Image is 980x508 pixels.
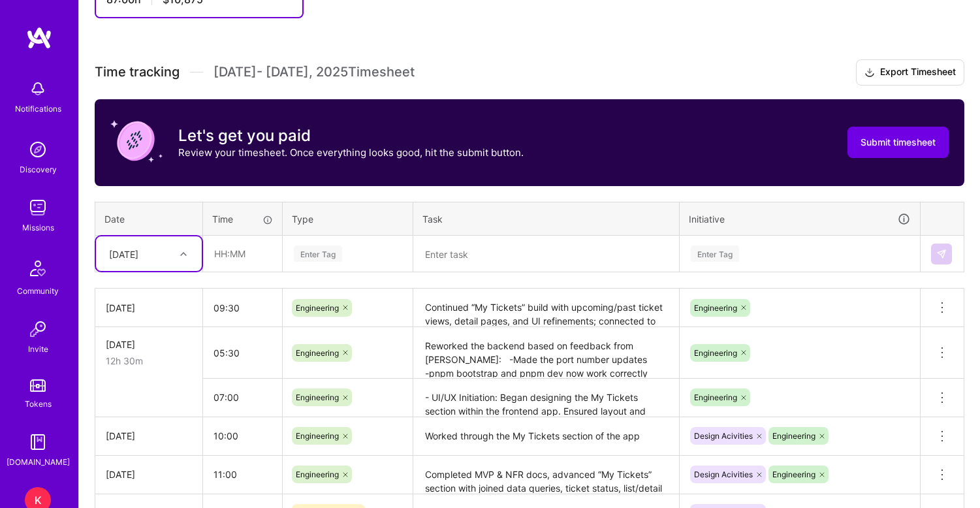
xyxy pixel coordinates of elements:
[106,354,192,368] div: 12h 30m
[694,392,737,402] span: Engineering
[203,419,282,453] input: HH:MM
[95,202,203,236] th: Date
[415,290,678,326] textarea: Continued “My Tickets” build with upcoming/past ticket views, detail pages, and UI refinements; c...
[415,380,678,416] textarea: - UI/UX Initiation: Began designing the My Tickets section within the frontend app. Ensured layou...
[30,379,46,392] img: tokens
[203,380,282,415] input: HH:MM
[694,469,753,479] span: Design Acivities
[28,342,48,356] div: Invite
[415,419,678,454] textarea: Worked through the My Tickets section of the app
[691,244,739,264] div: Enter Tag
[694,348,737,358] span: Engineering
[22,253,54,284] img: Community
[25,136,51,163] img: discovery
[296,431,339,441] span: Engineering
[178,146,524,159] p: Review your timesheet. Once everything looks good, hit the submit button.
[296,303,339,313] span: Engineering
[415,457,678,493] textarea: Completed MVP & NFR docs, advanced “My Tickets” section with joined data queries, ticket status, ...
[106,429,192,443] div: [DATE]
[178,126,524,146] h3: Let's get you paid
[25,195,51,221] img: teamwork
[25,316,51,342] img: Invite
[95,64,180,80] span: Time tracking
[296,392,339,402] span: Engineering
[864,66,875,80] i: icon Download
[415,328,678,377] textarea: Reworked the backend based on feedback from [PERSON_NAME]: -Made the port number updates -pnpm bo...
[22,221,54,234] div: Missions
[20,163,57,176] div: Discovery
[180,251,187,257] i: icon Chevron
[26,26,52,50] img: logo
[203,336,282,370] input: HH:MM
[15,102,61,116] div: Notifications
[203,291,282,325] input: HH:MM
[25,429,51,455] img: guide book
[689,212,911,227] div: Initiative
[25,76,51,102] img: bell
[772,431,815,441] span: Engineering
[212,212,273,226] div: Time
[847,127,949,158] button: Submit timesheet
[203,457,282,492] input: HH:MM
[694,303,737,313] span: Engineering
[283,202,413,236] th: Type
[413,202,680,236] th: Task
[861,136,936,149] span: Submit timesheet
[7,455,70,469] div: [DOMAIN_NAME]
[110,115,163,167] img: coin
[936,249,947,259] img: Submit
[296,348,339,358] span: Engineering
[294,244,342,264] div: Enter Tag
[856,59,964,86] button: Export Timesheet
[204,236,281,271] input: HH:MM
[106,301,192,315] div: [DATE]
[694,431,753,441] span: Design Acivities
[772,469,815,479] span: Engineering
[25,397,52,411] div: Tokens
[213,64,415,80] span: [DATE] - [DATE] , 2025 Timesheet
[106,338,192,351] div: [DATE]
[109,247,138,261] div: [DATE]
[17,284,59,298] div: Community
[106,468,192,481] div: [DATE]
[296,469,339,479] span: Engineering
